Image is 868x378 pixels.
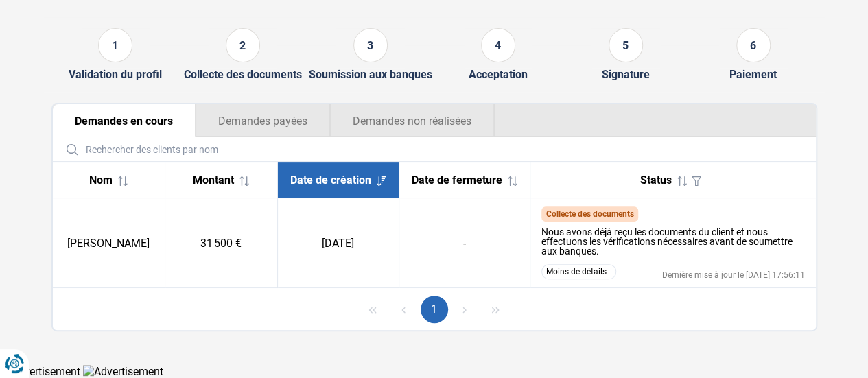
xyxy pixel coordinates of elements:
[83,365,163,378] img: Advertisement
[69,68,162,81] div: Validation du profil
[541,227,805,256] div: Nous avons déjà reçu les documents du client et nous effectuons les vérifications nécessaires ava...
[481,28,515,62] div: 4
[451,296,478,323] button: Next Page
[359,296,386,323] button: First Page
[353,28,388,62] div: 3
[736,28,771,62] div: 6
[277,198,399,288] td: [DATE]
[729,68,777,81] div: Paiement
[184,68,302,81] div: Collecte des documents
[53,198,165,288] td: [PERSON_NAME]
[390,296,417,323] button: Previous Page
[309,68,432,81] div: Soumission aux banques
[58,137,810,161] input: Rechercher des clients par nom
[226,28,260,62] div: 2
[98,28,132,62] div: 1
[196,104,330,137] button: Demandes payées
[165,198,277,288] td: 31 500 €
[290,174,371,187] span: Date de création
[541,264,616,279] button: Moins de détails
[330,104,495,137] button: Demandes non réalisées
[482,296,509,323] button: Last Page
[421,296,448,323] button: Page 1
[53,104,196,137] button: Demandes en cours
[89,174,113,187] span: Nom
[399,198,530,288] td: -
[193,174,234,187] span: Montant
[640,174,672,187] span: Status
[609,28,643,62] div: 5
[546,209,633,219] span: Collecte des documents
[662,271,805,279] div: Dernière mise à jour le [DATE] 17:56:11
[469,68,528,81] div: Acceptation
[602,68,650,81] div: Signature
[412,174,502,187] span: Date de fermeture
